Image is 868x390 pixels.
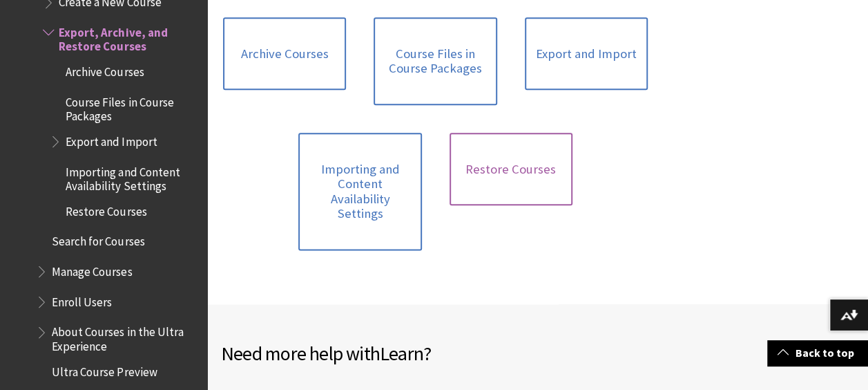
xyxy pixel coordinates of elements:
span: Learn [380,341,423,366]
span: Export, Archive, and Restore Courses [59,21,197,53]
span: Archive Courses [66,60,144,79]
h2: Need more help with ? [221,339,854,368]
a: Course Files in Course Packages [374,17,496,105]
span: Search for Courses [52,230,144,249]
span: Ultra Course Preview [52,360,157,379]
a: Back to top [767,340,868,366]
span: Manage Courses [52,260,132,279]
a: Restore Courses [450,133,572,206]
span: Enroll Users [52,290,112,309]
a: Export and Import [525,17,648,91]
a: Archive Courses [223,17,346,91]
span: Restore Courses [66,200,146,219]
a: Importing and Content Availability Settings [298,133,421,250]
span: Importing and Content Availability Settings [66,160,197,193]
span: Course Files in Course Packages [66,91,197,123]
span: Export and Import [66,130,157,149]
span: About Courses in the Ultra Experience [52,321,197,353]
